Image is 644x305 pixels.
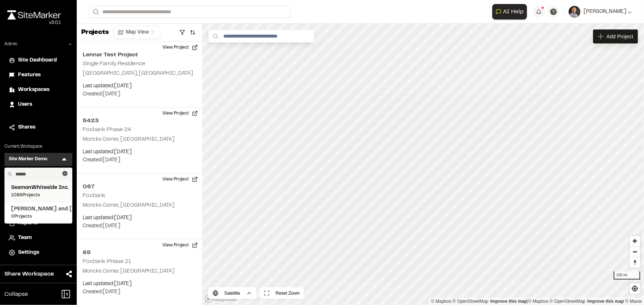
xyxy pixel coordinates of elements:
[83,214,196,222] p: Last updated: [DATE]
[83,127,131,132] h2: Foxbank Phase 24
[11,192,66,199] span: 1086 Projects
[83,182,196,191] h2: 067
[158,42,202,53] button: View Project
[630,236,640,246] button: Zoom in
[630,247,640,257] span: Zoom out
[607,33,633,40] span: Add Project
[89,6,102,18] button: Search
[492,4,527,20] button: Open AI Assistant
[202,24,644,305] canvas: Map
[83,82,196,90] p: Last updated: [DATE]
[569,6,632,18] button: [PERSON_NAME]
[453,299,489,304] a: OpenStreetMap
[7,20,61,26] div: Oh geez...please don't...
[630,283,640,294] button: Find my location
[83,267,196,276] p: Moncks Corner, [GEOGRAPHIC_DATA]
[83,259,131,264] h2: Foxbank PHase 21
[259,287,304,299] button: Reset Zoom
[83,201,196,210] p: Moncks Corner, [GEOGRAPHIC_DATA]
[630,246,640,257] button: Zoom out
[83,193,106,198] h2: Foxbank
[11,184,66,192] span: SeamonWhiteside Inc.
[158,239,202,251] button: View Project
[9,234,68,242] a: Team
[11,213,66,220] span: 0 Projects
[18,86,49,94] span: Workspaces
[18,101,32,109] span: Users
[158,173,202,185] button: View Project
[83,50,196,59] h2: Lennar Test Project
[83,61,145,66] h2: Single Family Residence
[4,41,17,48] p: Admin
[158,108,202,119] button: View Project
[18,249,39,257] span: Settings
[492,4,530,20] div: Open AI Assistant
[208,287,256,299] button: Satellite
[83,90,196,98] p: Created: [DATE]
[83,148,196,156] p: Last updated: [DATE]
[11,184,66,199] a: SeamonWhiteside Inc.1086Projects
[83,288,196,296] p: Created: [DATE]
[614,271,640,280] div: 100 mi
[630,257,640,268] button: Reset bearing to north
[11,205,66,213] span: [PERSON_NAME] and [PERSON_NAME]
[9,86,68,94] a: Workspaces
[4,290,28,299] span: Collapse
[18,56,57,64] span: Site Dashboard
[62,171,68,176] button: Clear text
[83,156,196,164] p: Created: [DATE]
[7,10,61,20] img: rebrand.png
[490,299,527,304] a: Map feedback
[83,222,196,230] p: Created: [DATE]
[9,249,68,257] a: Settings
[83,248,196,257] h2: 65
[583,8,626,16] span: [PERSON_NAME]
[431,299,451,304] a: Mapbox
[9,101,68,109] a: Users
[528,299,548,304] a: Mapbox
[18,234,32,242] span: Team
[18,71,41,79] span: Features
[503,7,524,16] span: AI Help
[588,299,624,304] a: Improve this map
[9,156,47,163] h3: Site Marker Demo
[550,299,586,304] a: OpenStreetMap
[9,123,68,132] a: Shares
[83,70,196,78] p: [GEOGRAPHIC_DATA], [GEOGRAPHIC_DATA]
[81,28,109,38] p: Projects
[9,56,68,64] a: Site Dashboard
[18,123,35,132] span: Shares
[625,299,642,304] a: Maxar
[204,294,237,303] a: Mapbox logo
[9,71,68,79] a: Features
[4,270,54,278] span: Share Workspace
[11,205,66,220] a: [PERSON_NAME] and [PERSON_NAME]0Projects
[569,6,581,18] img: User
[4,143,72,150] p: Current Workspace
[83,280,196,288] p: Last updated: [DATE]
[83,116,196,125] h2: 5423
[431,298,642,305] div: |
[83,136,196,144] p: Moncks Corner, [GEOGRAPHIC_DATA]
